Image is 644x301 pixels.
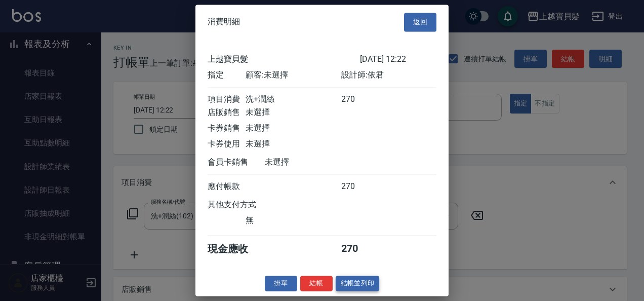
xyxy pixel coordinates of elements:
div: 洗+潤絲 [246,94,341,105]
div: 未選擇 [265,157,360,168]
div: 顧客: 未選擇 [246,70,341,81]
div: 未選擇 [246,107,341,118]
button: 結帳 [300,276,333,291]
div: 270 [341,181,379,192]
div: 現金應收 [208,242,265,256]
div: 270 [341,242,379,256]
div: 卡券使用 [208,139,246,149]
div: 店販銷售 [208,107,246,118]
div: 未選擇 [246,123,341,134]
button: 結帳並列印 [336,276,380,291]
div: 未選擇 [246,139,341,149]
div: 卡券銷售 [208,123,246,134]
div: 項目消費 [208,94,246,105]
button: 返回 [404,13,436,31]
div: 無 [246,215,341,226]
div: 270 [341,94,379,105]
div: 會員卡銷售 [208,157,265,168]
div: 應付帳款 [208,181,246,192]
div: 指定 [208,70,246,81]
button: 掛單 [265,276,297,291]
span: 消費明細 [208,17,240,27]
div: 上越寶貝髮 [208,54,360,65]
div: [DATE] 12:22 [360,54,436,65]
div: 其他支付方式 [208,200,284,210]
div: 設計師: 依君 [341,70,436,81]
